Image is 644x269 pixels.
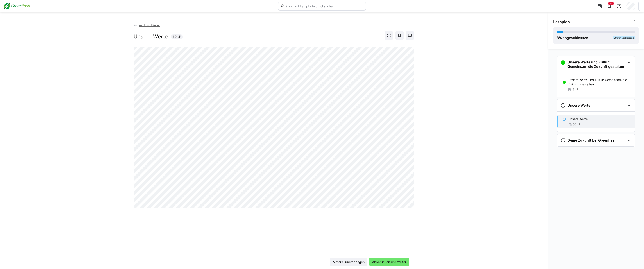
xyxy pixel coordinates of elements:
[553,20,570,24] span: Lernplan
[613,36,635,39] div: 60 min verbleibend
[330,258,367,266] button: Material überspringen
[139,23,160,27] span: Werte und Kultur
[285,4,363,8] input: Skills und Lernpfade durchsuchen…
[568,117,588,121] p: Unsere Werte
[567,103,590,108] h3: Unsere Werte
[567,138,617,142] h3: Deine Zukunft bei Greenflash
[173,34,181,39] span: 30 LP
[557,36,559,40] span: 8
[134,23,160,27] a: Werte und Kultur
[573,123,581,126] span: 30 min
[568,78,631,86] p: Unsere Werte und Kultur: Gemeinsam die Zukunft gestalten
[573,88,579,91] span: 5 min
[610,2,612,5] span: 9+
[332,260,365,264] span: Material überspringen
[371,260,407,264] span: Abschließen und weiter
[567,60,625,69] h3: Unsere Werte und Kultur: Gemeinsam die Zukunft gestalten
[369,258,409,266] button: Abschließen und weiter
[557,35,588,40] div: % abgeschlossen
[134,33,168,40] h2: Unsere Werte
